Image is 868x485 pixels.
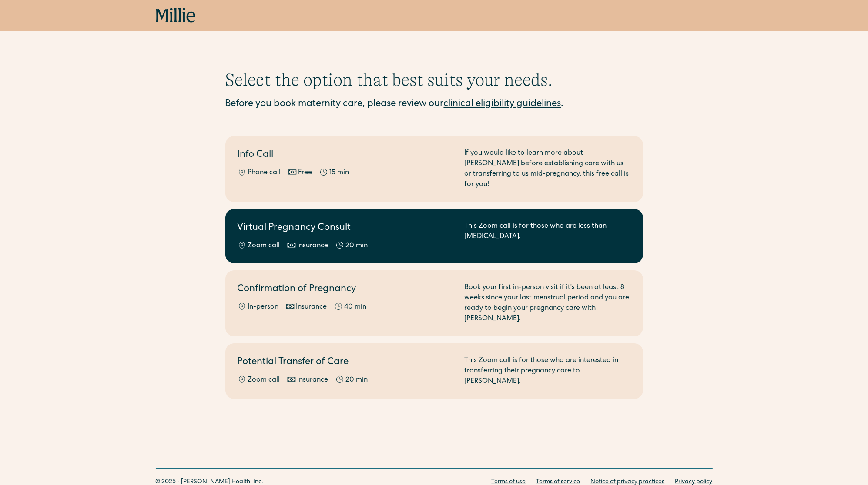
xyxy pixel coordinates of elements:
div: Phone call [248,168,281,178]
a: Virtual Pregnancy ConsultZoom callInsurance20 minThis Zoom call is for those who are less than [M... [225,209,643,263]
h2: Potential Transfer of Care [238,355,454,370]
div: 20 min [346,375,368,385]
div: Zoom call [248,241,280,251]
h2: Virtual Pregnancy Consult [238,221,454,236]
div: Insurance [298,375,328,385]
div: Insurance [296,302,327,312]
div: 15 min [330,168,349,178]
a: clinical eligibility guidelines [444,100,561,109]
h2: Confirmation of Pregnancy [238,282,454,297]
h1: Select the option that best suits your needs. [225,70,643,90]
div: Book your first in-person visit if it's been at least 8 weeks since your last menstrual period an... [464,282,631,324]
div: Before you book maternity care, please review our . [225,97,643,112]
a: Info CallPhone callFree15 minIf you would like to learn more about [PERSON_NAME] before establish... [225,136,643,202]
div: If you would like to learn more about [PERSON_NAME] before establishing care with us or transferr... [464,148,631,190]
a: Potential Transfer of CareZoom callInsurance20 minThis Zoom call is for those who are interested ... [225,343,643,399]
div: This Zoom call is for those who are less than [MEDICAL_DATA]. [464,221,631,251]
div: In-person [248,302,279,312]
div: This Zoom call is for those who are interested in transferring their pregnancy care to [PERSON_NA... [464,355,631,387]
a: Confirmation of PregnancyIn-personInsurance40 minBook your first in-person visit if it's been at ... [225,270,643,336]
div: Zoom call [248,375,280,385]
div: 40 min [345,302,367,312]
div: 20 min [346,241,368,251]
h2: Info Call [238,148,454,163]
div: Free [298,168,312,178]
div: Insurance [298,241,328,251]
